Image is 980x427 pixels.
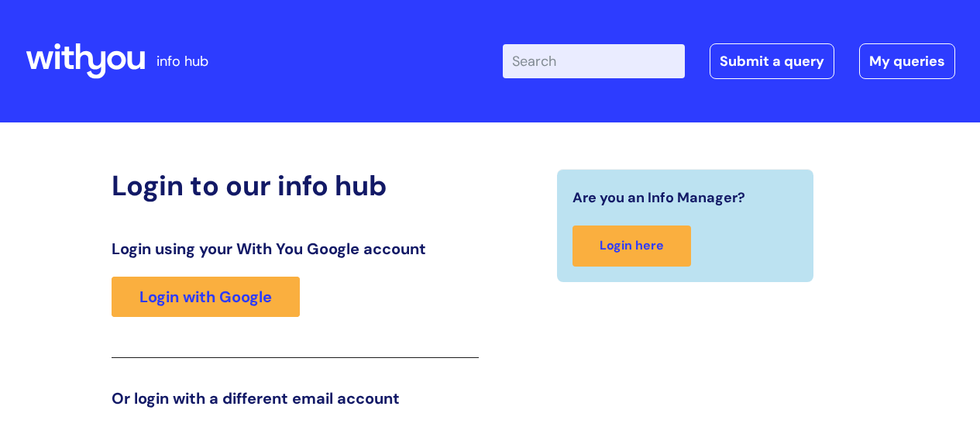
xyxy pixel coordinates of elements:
[112,389,479,408] h3: Or login with a different email account
[112,239,479,258] h3: Login using your With You Google account
[156,49,208,74] p: info hub
[503,44,685,78] input: Search
[573,185,745,210] span: Are you an Info Manager?
[112,169,479,202] h2: Login to our info hub
[859,43,955,79] a: My queries
[710,43,834,79] a: Submit a query
[112,277,300,317] a: Login with Google
[573,226,691,267] a: Login here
